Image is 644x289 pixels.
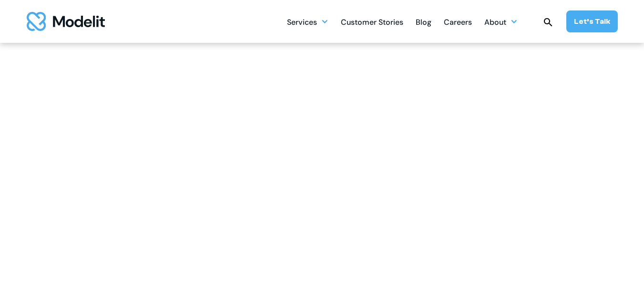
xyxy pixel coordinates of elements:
[341,14,403,32] div: Customer Stories
[287,12,328,31] div: Services
[287,14,317,32] div: Services
[484,12,518,31] div: About
[484,14,506,32] div: About
[27,12,105,31] img: modelit logo
[444,14,472,32] div: Careers
[444,12,472,31] a: Careers
[416,12,431,31] a: Blog
[574,16,610,27] div: Let’s Talk
[416,14,431,32] div: Blog
[27,12,105,31] a: home
[566,10,618,32] a: Let’s Talk
[341,12,403,31] a: Customer Stories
